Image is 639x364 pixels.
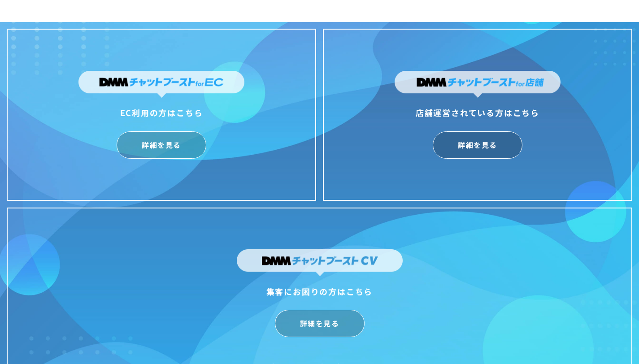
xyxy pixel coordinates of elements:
[433,131,522,159] a: 詳細を見る
[117,131,206,159] a: 詳細を見る
[395,105,561,120] div: 店舗運営されている方はこちら
[395,71,561,98] img: DMMチャットブーストfor店舗
[78,71,244,98] img: DMMチャットブーストforEC
[78,105,244,120] div: EC利用の方はこちら
[275,310,365,337] a: 詳細を見る
[237,249,403,276] img: DMMチャットブーストCV
[237,284,403,299] div: 集客にお困りの方はこちら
